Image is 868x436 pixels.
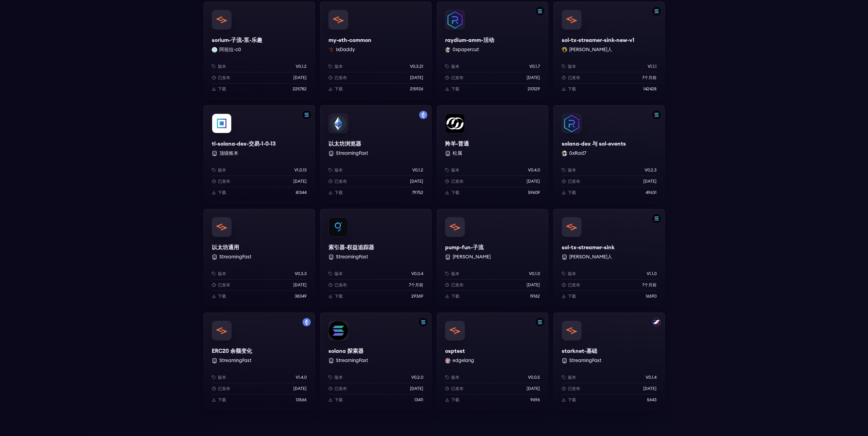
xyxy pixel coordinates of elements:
font: 38349 [295,294,307,298]
button: [PERSON_NAME]人 [569,46,612,53]
button: 阿祖拉-c0 [219,46,241,53]
a: 以太坊通用以太坊通用 StreamingFast版本v0.3.3已发布[DATE]下载38349 [204,209,315,307]
font: 下载 [451,87,459,91]
button: 松属 [453,150,462,157]
font: 81344 [296,191,307,195]
font: v1.4.0 [296,375,307,379]
img: 按 solana 网络过滤 [536,7,544,15]
font: 阿祖拉-c0 [219,47,241,52]
font: 已发布 [218,179,230,183]
a: 按主网网络过滤以太坊浏览器以太坊浏览器 StreamingFast版本v0.1.2已发布[DATE]下载79752 [320,105,431,204]
font: [DATE] [410,76,423,80]
font: v0.0.4 [411,272,423,276]
font: [DATE] [293,387,307,391]
font: 下载 [335,191,343,195]
a: my-eth-commonmy-eth-commonIxDaddy IxDaddy版本v0.3.21已发布[DATE]下载215926 [320,2,431,100]
font: 7个月前 [642,283,657,287]
a: 羚羊-普通羚羊-普通 松属版本v0.4.0已发布[DATE]下载59609 [437,105,548,204]
img: 按 solana 网络过滤 [652,214,661,223]
font: StreamingFast [336,358,368,363]
a: 按 solana 网络过滤raydium-amm-活动raydium-amm-活动0xpapercut 0xpapercut版本v0.1.7已发布[DATE]下载210129 [437,2,548,100]
font: 已发布 [451,283,464,287]
font: 顶级账本 [219,151,238,156]
font: 下载 [568,398,576,402]
button: 顶级账本 [219,150,238,157]
font: [DATE] [527,387,540,391]
font: StreamingFast [336,151,368,156]
font: 下载 [335,294,343,298]
a: 索引器-权益追踪器索引器-权益追踪器 StreamingFast版本v0.0.4已发布7个月前下载29369 [320,209,431,307]
font: [DATE] [293,283,307,287]
button: edgelang [453,357,474,364]
a: 按 solana 网络过滤osptestosptestedgelang edgelang版本v0.0.5已发布[DATE]下载9696 [437,313,548,411]
font: v0.1.0 [529,272,540,276]
font: 5643 [647,398,657,402]
font: 79752 [412,191,423,195]
font: [DATE] [527,283,540,287]
font: 版本 [568,272,576,276]
font: v0.4.0 [528,168,540,172]
a: 按 solana 网络过滤sol-tx-streamer-sink-new-v1sol-tx-streamer-sink-new-v1罗沙安人 [PERSON_NAME]人版本v1.1.1已发布... [554,2,665,100]
font: v0.0.5 [528,375,540,379]
font: 版本 [335,64,343,69]
button: StreamingFast [336,357,368,364]
font: 已发布 [568,283,580,287]
font: v0.3.3 [295,272,307,276]
font: [DATE] [643,179,657,183]
font: 59609 [528,191,540,195]
button: StreamingFast [219,357,251,364]
font: 版本 [335,168,343,172]
a: 按主网网络过滤ERC20 余额变化ERC20 余额变化 StreamingFast版本v1.4.0已发布[DATE]下载13566 [204,313,315,411]
font: 版本 [568,64,576,69]
font: 已发布 [451,387,464,391]
font: 已发布 [335,179,347,183]
font: 已发布 [335,76,347,80]
font: 已发布 [218,76,230,80]
font: 已发布 [568,387,580,391]
font: 版本 [335,375,343,379]
font: 225782 [293,87,307,91]
font: StreamingFast [336,255,368,259]
button: StreamingFast [336,254,368,260]
img: 按 solana 网络过滤 [652,111,661,119]
font: 版本 [568,168,576,172]
font: [DATE] [527,76,540,80]
font: 13411 [414,398,423,402]
font: 下载 [218,294,226,298]
button: StreamingFast [569,357,601,364]
font: IxDaddy [336,47,355,52]
font: 19162 [530,294,540,298]
font: 215926 [410,87,423,91]
a: pump-fun-子流pump-fun-子流 [PERSON_NAME]版本v0.1.0已发布[DATE]下载19162 [437,209,548,307]
font: 版本 [218,168,226,172]
font: [DATE] [527,179,540,183]
font: [PERSON_NAME] [453,255,491,259]
font: 142428 [643,87,657,91]
font: [PERSON_NAME]人 [569,47,612,52]
font: 下载 [451,294,459,298]
font: 29369 [411,294,423,298]
font: edgelang [453,358,474,363]
button: [PERSON_NAME]人 [569,254,612,260]
font: 版本 [218,375,226,379]
img: 按 solana 网络过滤 [652,7,661,15]
font: v0.1.7 [529,64,540,69]
a: sorium-子流-泵-乐趣sorium-子流-泵-乐趣阿祖拉-c0 阿祖拉-c0版本v0.1.2已发布[DATE]下载225782 [204,2,315,100]
font: [DATE] [293,76,307,80]
font: 已发布 [335,283,347,287]
font: 下载 [218,191,226,195]
button: StreamingFast [219,254,251,260]
font: 下载 [218,398,226,402]
button: [PERSON_NAME] [453,254,491,260]
img: 按主网网络过滤 [303,318,311,326]
font: 已发布 [218,283,230,287]
font: 7个月前 [642,76,657,80]
font: v0.2.3 [645,168,657,172]
a: 按 solana 网络过滤tl-solana-dex-交易-1-0-13tl-solana-dex-交易-1-0-13 顶级账本版本v1.0.13已发布[DATE]下载81344 [204,105,315,204]
img: 按 solana 网络过滤 [419,318,427,326]
font: 下载 [451,398,459,402]
font: [PERSON_NAME]人 [569,255,612,259]
font: 0xpapercut [453,47,479,52]
font: 210129 [528,87,540,91]
font: 49631 [646,191,657,195]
